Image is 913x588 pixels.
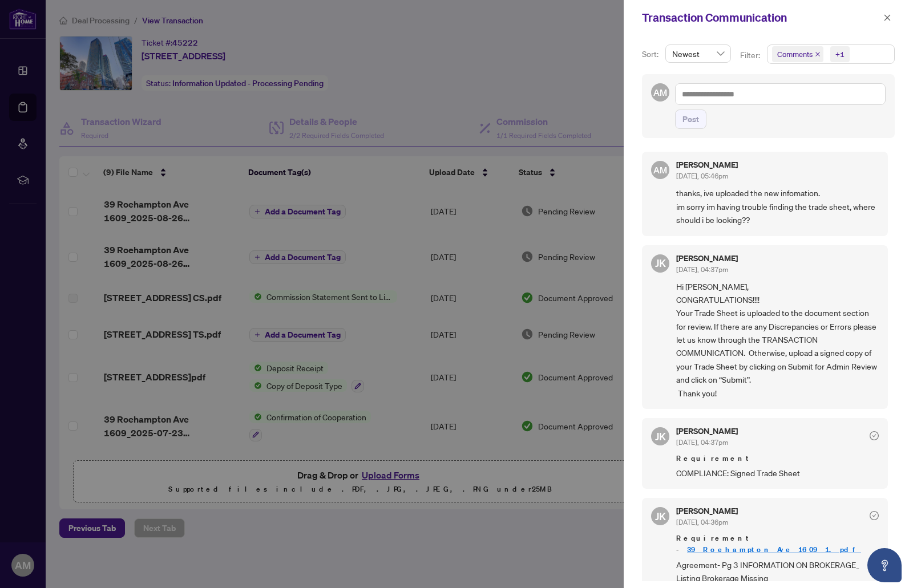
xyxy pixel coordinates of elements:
span: close [883,14,891,22]
span: JK [655,508,666,524]
span: [DATE], 04:36pm [676,518,728,526]
span: Comments [777,48,813,60]
span: check-circle [870,431,879,440]
span: Comments [772,46,823,62]
p: Sort: [642,48,661,60]
span: COMPLIANCE: Signed Trade Sheet [676,467,879,480]
span: [DATE], 05:46pm [676,172,728,180]
span: [DATE], 04:37pm [676,438,728,447]
h5: [PERSON_NAME] [676,427,738,435]
h5: [PERSON_NAME] [676,507,738,515]
span: [DATE], 04:37pm [676,265,728,274]
a: 39_Roehampton_Ave_1609 1.pdf [687,545,861,554]
span: check-circle [870,511,879,520]
span: Requirement [676,453,879,464]
span: Requirement - [676,533,879,555]
span: AM [653,163,667,177]
span: Hi [PERSON_NAME], CONGRATULATIONS!!!! Your Trade Sheet is uploaded to the document section for re... [676,280,879,400]
span: thanks, ive uploaded the new infomation. im sorry im having trouble finding the trade sheet, wher... [676,186,879,226]
span: AM [653,86,667,99]
span: JK [655,255,666,271]
div: Transaction Communication [642,9,880,26]
button: Post [675,110,706,129]
h5: [PERSON_NAME] [676,161,738,169]
span: JK [655,428,666,444]
div: +1 [835,48,845,60]
p: Filter: [740,49,762,62]
button: Open asap [867,548,902,582]
h5: [PERSON_NAME] [676,254,738,262]
span: close [815,51,821,57]
span: Newest [672,45,724,62]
